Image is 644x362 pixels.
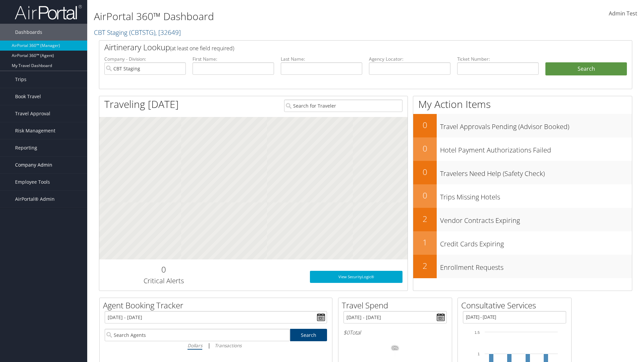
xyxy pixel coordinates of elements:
span: Dashboards [15,24,42,41]
h1: AirPortal 360™ Dashboard [94,9,456,23]
label: Agency Locator: [369,56,450,62]
a: 1Credit Cards Expiring [413,231,632,255]
h2: 0 [104,264,223,275]
tspan: 1.5 [475,330,480,335]
span: Book Travel [15,88,41,105]
h3: Travelers Need Help (Safety Check) [440,166,632,178]
div: | [105,341,327,350]
h3: Enrollment Requests [440,259,632,272]
label: Company - Division: [104,56,186,62]
span: Risk Management [15,122,55,139]
h2: 0 [413,190,437,201]
i: Transactions [215,342,241,349]
a: 0Travelers Need Help (Safety Check) [413,161,632,184]
h1: Traveling [DATE] [104,97,179,111]
h6: Total [343,329,447,336]
h2: 1 [413,237,437,248]
label: Ticket Number: [457,56,539,62]
span: Company Admin [15,157,52,173]
h3: Critical Alerts [104,276,223,286]
a: 0Hotel Payment Authorizations Failed [413,137,632,161]
span: Employee Tools [15,174,50,190]
a: 0Travel Approvals Pending (Advisor Booked) [413,114,632,137]
h2: Airtinerary Lookup [104,42,583,53]
a: 0Trips Missing Hotels [413,184,632,208]
label: Last Name: [281,56,362,62]
h3: Hotel Payment Authorizations Failed [440,142,632,155]
a: View SecurityLogic® [310,271,402,283]
h2: Consultative Services [461,300,571,311]
h2: 0 [413,143,437,154]
a: 2Vendor Contracts Expiring [413,208,632,231]
span: Travel Approval [15,105,50,122]
h2: 2 [413,260,437,271]
tspan: 1 [478,352,480,356]
a: 2Enrollment Requests [413,255,632,278]
h3: Vendor Contracts Expiring [440,213,632,225]
h3: Credit Cards Expiring [440,236,632,249]
h2: Agent Booking Tracker [103,300,332,311]
img: airportal-logo.png [15,4,82,20]
span: , [ 32649 ] [155,28,181,37]
h2: 0 [413,119,437,131]
h3: Travel Approvals Pending (Advisor Booked) [440,119,632,131]
label: First Name: [193,56,274,62]
a: Admin Test [609,3,637,24]
span: Admin Test [609,10,637,17]
a: Search [290,329,327,341]
h2: 2 [413,213,437,225]
input: Search Agents [105,329,290,341]
tspan: 0% [392,346,398,350]
input: Search for Traveler [284,100,402,112]
h1: My Action Items [413,97,632,111]
button: Search [545,62,627,76]
i: Dollars [187,342,202,349]
h3: Trips Missing Hotels [440,189,632,202]
span: (at least one field required) [170,45,234,52]
h2: Travel Spend [342,300,452,311]
span: Trips [15,71,26,88]
h2: 0 [413,166,437,178]
span: AirPortal® Admin [15,191,55,207]
span: $0 [343,329,350,336]
span: ( CBTSTG ) [129,28,155,37]
span: Reporting [15,139,37,156]
a: CBT Staging [94,28,181,37]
